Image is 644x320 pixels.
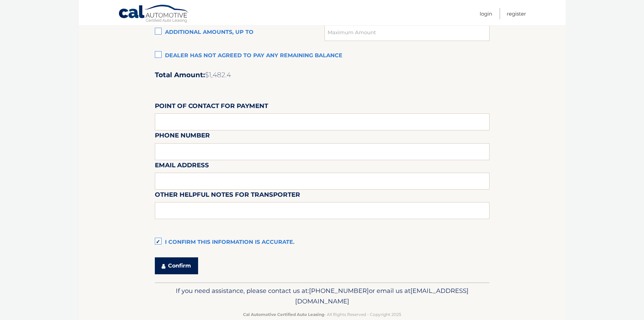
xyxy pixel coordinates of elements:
[325,24,489,41] input: Maximum Amount
[507,8,526,19] a: Register
[155,160,209,173] label: Email Address
[155,257,198,274] button: Confirm
[159,285,485,307] p: If you need assistance, please contact us at: or email us at
[155,101,268,113] label: Point of Contact for Payment
[155,236,490,249] label: I confirm this information is accurate.
[480,8,492,19] a: Login
[155,26,325,39] label: Additional amounts, up to
[118,4,189,24] a: Cal Automotive
[243,312,324,317] strong: Cal Automotive Certified Auto Leasing
[155,71,490,79] h2: Total Amount:
[155,190,300,202] label: Other helpful notes for transporter
[205,71,231,79] span: $1,482.4
[159,311,485,318] p: - All Rights Reserved - Copyright 2025
[155,49,490,63] label: Dealer has not agreed to pay any remaining balance
[309,287,369,295] span: [PHONE_NUMBER]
